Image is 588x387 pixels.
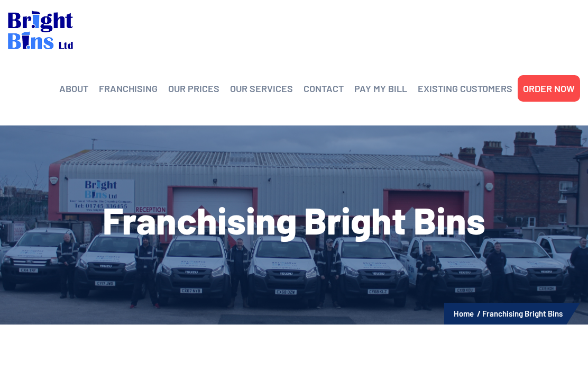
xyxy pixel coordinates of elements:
a: ORDER NOW [523,80,575,96]
a: FRANCHISING [99,80,158,96]
a: CONTACT [304,80,344,96]
h1: Franchising Bright Bins [8,201,580,238]
a: Home [454,309,474,318]
a: OUR SERVICES [230,80,293,96]
a: ABOUT [59,80,88,96]
a: PAY MY BILL [354,80,407,96]
a: EXISTING CUSTOMERS [418,80,512,96]
a: OUR PRICES [168,80,219,96]
li: Franchising Bright Bins [482,307,563,320]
